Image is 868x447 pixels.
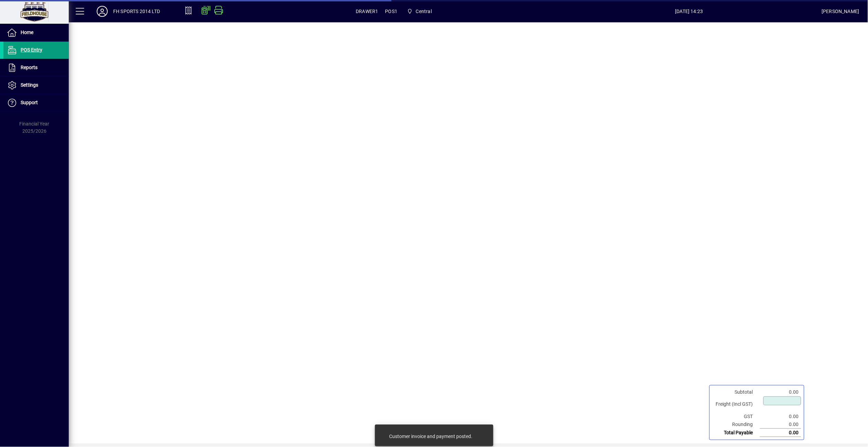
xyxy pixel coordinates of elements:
span: Settings [21,82,38,88]
td: 0.00 [760,421,801,429]
a: Home [3,24,69,41]
div: FH SPORTS 2014 LTD [113,6,160,17]
span: Central [404,5,435,18]
span: POS Entry [21,47,42,53]
span: DRAWER1 [356,6,378,17]
button: Profile [91,5,113,18]
td: 0.00 [760,413,801,421]
div: [PERSON_NAME] [822,6,859,17]
div: Customer invoice and payment posted. [389,433,472,440]
span: POS1 [385,6,398,17]
a: Reports [3,59,69,76]
td: Subtotal [712,388,760,396]
td: Freight (Incl GST) [712,396,760,413]
td: 0.00 [760,388,801,396]
span: Support [21,100,38,105]
td: Rounding [712,421,760,429]
a: Support [3,94,69,111]
a: Settings [3,77,69,94]
span: Reports [21,65,37,70]
td: 0.00 [760,429,801,437]
span: Home [21,30,33,35]
span: Central [416,6,432,17]
td: Total Payable [712,429,760,437]
span: [DATE] 14:23 [557,6,822,17]
td: GST [712,413,760,421]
